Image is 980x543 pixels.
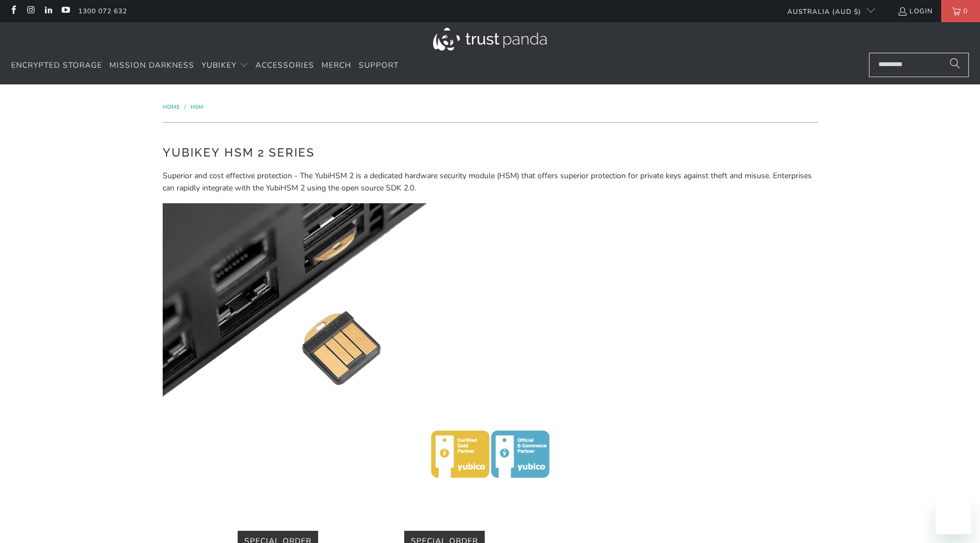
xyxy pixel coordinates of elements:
a: Support [359,53,399,79]
p: Superior and cost effective protection - The YubiHSM 2 is a dedicated hardware security module (H... [163,170,818,195]
a: Accessories [255,53,314,79]
span: Home [163,103,180,111]
a: Trust Panda Australia on YouTube [61,7,70,16]
span: / [184,103,186,111]
a: Trust Panda Australia on Facebook [8,7,18,16]
a: Mission Darkness [109,53,194,79]
input: Search... [869,53,969,77]
a: 1300 072 632 [78,5,127,17]
summary: YubiKey [202,53,248,79]
a: Merch [321,53,351,79]
h2: YubiKey HSM 2 Series [163,144,818,162]
iframe: Button to launch messaging window [936,499,971,534]
span: Encrypted Storage [11,60,102,71]
a: Encrypted Storage [11,53,102,79]
a: HSM [190,103,203,111]
span: Accessories [255,60,314,71]
span: Merch [321,60,351,71]
span: Mission Darkness [109,60,194,71]
a: Trust Panda Australia on LinkedIn [43,7,53,16]
button: Search [941,53,969,77]
a: Trust Panda Australia on Instagram [26,7,35,16]
nav: Translation missing: en.navigation.header.main_nav [11,53,399,79]
span: Support [359,60,399,71]
a: Home [163,103,182,111]
span: YubiKey [202,60,237,71]
img: Trust Panda Australia [433,28,547,51]
a: Login [897,5,933,17]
